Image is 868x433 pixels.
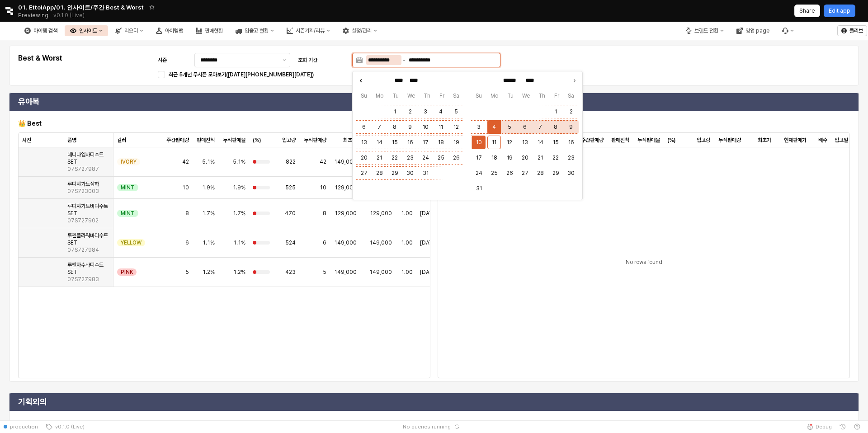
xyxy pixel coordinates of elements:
span: 입고량 [282,136,296,144]
button: 제안 사항 표시 [279,53,290,67]
span: (%) [253,136,261,144]
span: We [403,91,419,100]
button: 아이템 검색 [19,25,63,36]
button: 리오더 [110,25,149,36]
span: Sa [449,91,464,100]
span: 1.1% [233,239,245,246]
span: 배수 [818,136,827,144]
span: 최초가 [343,136,357,144]
span: 01. EttoiApp/01. 인사이트/주간 Best & Worst [18,3,144,12]
button: 인사이트 [65,25,108,36]
div: 브랜드 전환 [694,28,718,34]
span: 루디쟈가드바디수트SET [67,202,109,217]
span: 07S723003 [67,188,99,195]
p: 클리브 [849,27,863,34]
div: 판매현황 [205,28,223,34]
span: 1.2% [203,268,215,276]
div: 설정/관리 [337,25,382,36]
span: 5 [323,268,326,276]
span: 8 [323,210,326,217]
button: 2025-08-12 [503,136,516,149]
span: 5 [185,268,189,276]
span: 사진 [22,136,31,144]
div: 브랜드 전환 [680,25,729,36]
span: Th [534,91,550,100]
div: 영업 page [745,28,769,34]
button: 2025-07-12 [449,120,463,134]
span: YELLOW [121,239,142,246]
span: Fr [435,91,448,100]
button: 2025-08-23 [564,151,578,165]
button: 2025-07-28 [373,166,386,180]
span: 품명 [67,136,76,144]
h6: 👑 Best [18,119,430,127]
button: v0.1.0 (Live) [42,420,88,433]
button: Reset app state [453,424,462,429]
button: 2025-08-06 [518,120,532,134]
span: 149,000 [334,158,357,165]
button: Releases and History [48,9,90,22]
button: 2025-07-23 [403,151,417,165]
span: 525 [285,184,296,191]
span: 최근 5개년 무시즌 모아보기([DATE][PHONE_NUMBER][DATE]) [169,71,314,78]
button: 2025-08-13 [518,136,532,149]
span: 1.00 [401,268,413,276]
button: Help [850,420,864,433]
div: 설정/관리 [352,28,372,34]
span: Fr [550,91,563,100]
button: Debug [803,420,835,433]
span: 8 [185,210,189,217]
span: 시즌 [158,57,167,63]
button: 아이템맵 [151,25,189,36]
span: 1.1% [203,239,215,246]
span: 루엔플라워바디수트SET [67,232,109,246]
h6: 😞 Worst [438,419,850,428]
span: 조회 기간 [298,57,317,63]
span: 42 [320,158,326,165]
span: Mo [371,91,387,100]
span: 최초가 [758,136,771,144]
span: Tu [503,91,518,100]
button: 2025-07-27 [357,166,371,180]
button: 2025-07-14 [373,136,386,149]
button: 2025-08-26 [503,166,516,180]
button: 클리브 [837,25,867,36]
button: 2025-07-06 [357,120,371,134]
span: MINT [121,210,135,217]
button: 2025-08-29 [549,166,562,180]
span: [DATE] [420,210,438,217]
button: 2025-08-19 [503,151,516,165]
button: 2025-07-21 [373,151,386,165]
span: 42 [182,158,189,165]
button: Edit app [824,5,855,17]
div: Menu item 6 [777,25,799,36]
span: Mo [486,91,502,100]
h4: 유아복 [18,97,850,106]
p: Share [799,7,815,14]
span: 10 [182,184,189,191]
div: 아이템 검색 [33,28,57,34]
button: Add app to favorites [147,3,156,12]
span: 149,000 [334,268,357,276]
span: 1.2% [233,268,245,276]
span: 판매진척 [197,136,215,144]
button: 2025-08-22 [549,151,562,165]
button: 2025-08-05 [503,120,516,134]
button: 2025-08-14 [533,136,547,149]
span: 루디쟈가드상하 [67,180,99,188]
span: 822 [286,158,296,165]
button: 2025-07-04 [434,105,448,118]
span: No queries running [403,423,451,430]
div: Previewing v0.1.0 (Live) [18,9,90,22]
div: 입출고 현황 [245,28,269,34]
span: 입고일 [835,136,848,144]
button: 2025-08-25 [487,166,501,180]
span: [DATE] [420,239,438,246]
button: 2025-08-01 [549,105,562,118]
span: 1.7% [202,210,215,217]
span: 헤니나염바디수트SET [67,151,109,165]
span: 470 [285,210,296,217]
button: 2025-07-25 [434,151,448,165]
